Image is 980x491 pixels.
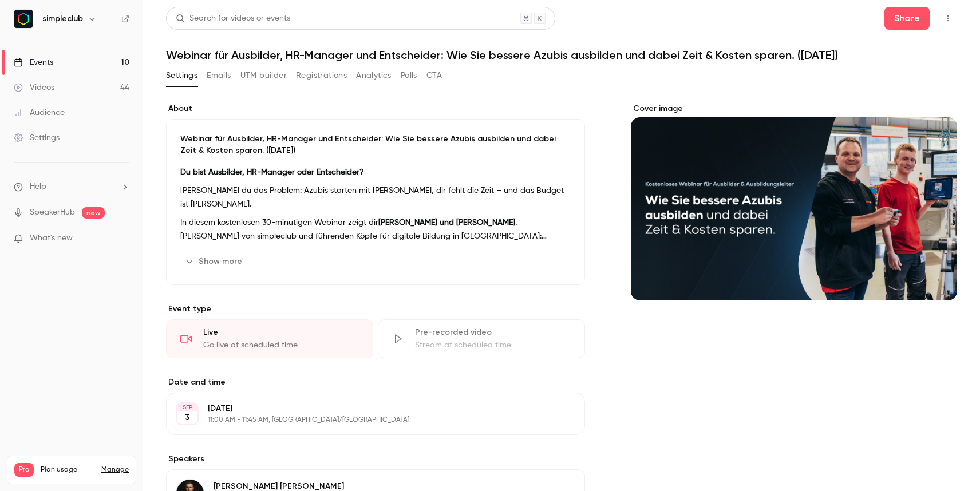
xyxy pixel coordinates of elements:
p: In diesem kostenlosen 30-minütigen Webinar zeigt dir , [PERSON_NAME] von simpleclub und führenden... [180,216,571,243]
div: Settings [14,132,60,144]
h1: Webinar für Ausbilder, HR-Manager und Entscheider: Wie Sie bessere Azubis ausbilden und dabei Zei... [166,48,957,62]
label: Speakers [166,453,585,465]
div: Search for videos or events [176,13,290,25]
button: CTA [426,66,442,85]
button: UTM builder [240,66,287,85]
p: [PERSON_NAME] du das Problem: Azubis starten mit [PERSON_NAME], dir fehlt die Zeit – und das Budg... [180,184,571,211]
button: Emails [207,66,231,85]
div: Pre-recorded videoStream at scheduled time [378,319,585,358]
div: Go live at scheduled time [203,339,359,351]
a: SpeakerHub [30,207,75,219]
li: help-dropdown-opener [14,181,129,193]
span: Plan usage [41,465,94,474]
div: Audience [14,107,65,118]
button: Show more [180,252,249,271]
div: Events [14,57,53,68]
strong: Du bist Ausbilder, HR-Manager oder Entscheider? [180,168,364,176]
strong: [PERSON_NAME] und [PERSON_NAME] [378,219,515,227]
p: 11:00 AM - 11:45 AM, [GEOGRAPHIC_DATA]/[GEOGRAPHIC_DATA] [208,415,524,425]
div: Pre-recorded video [415,327,571,338]
span: Help [30,181,46,193]
iframe: Noticeable Trigger [116,233,129,244]
button: Settings [166,66,197,85]
a: Manage [101,465,129,474]
button: Share [884,7,930,30]
span: What's new [30,232,73,244]
button: Registrations [296,66,347,85]
label: Date and time [166,377,585,388]
p: Event type [166,303,585,315]
h6: simpleclub [42,13,83,25]
p: 3 [185,412,189,423]
div: Videos [14,82,54,93]
div: SEP [177,403,197,411]
label: About [166,103,585,114]
p: [DATE] [208,403,524,414]
span: new [82,207,105,219]
label: Cover image [631,103,957,114]
button: Polls [401,66,417,85]
div: Stream at scheduled time [415,339,571,351]
p: Webinar für Ausbilder, HR-Manager und Entscheider: Wie Sie bessere Azubis ausbilden und dabei Zei... [180,133,571,156]
span: Pro [14,463,34,477]
div: LiveGo live at scheduled time [166,319,373,358]
img: simpleclub [14,10,33,28]
section: Cover image [631,103,957,300]
button: Analytics [356,66,392,85]
div: Live [203,327,359,338]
